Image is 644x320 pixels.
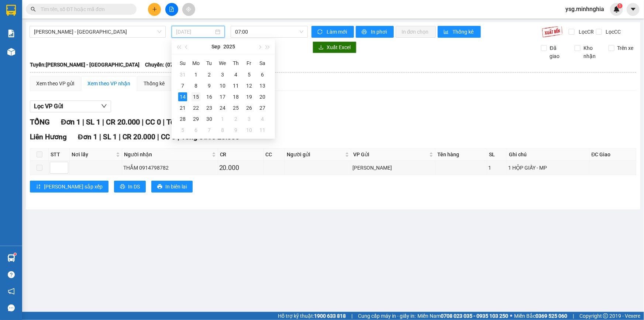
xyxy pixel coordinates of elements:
[8,271,15,278] span: question-circle
[189,69,203,80] td: 2025-09-01
[36,79,74,88] div: Xem theo VP gửi
[119,133,121,141] span: |
[229,102,242,113] td: 2025-09-25
[535,313,567,319] strong: 0369 525 060
[7,48,15,56] img: warehouse-icon
[242,102,256,113] td: 2025-09-26
[203,102,216,113] td: 2025-09-23
[245,115,254,123] div: 3
[189,125,203,136] td: 2025-10-06
[186,7,191,12] span: aim
[256,57,269,69] th: Sa
[229,57,242,69] th: Th
[256,125,269,136] td: 2025-10-11
[145,118,161,126] span: CC 0
[144,79,165,88] div: Thống kê
[258,92,267,101] div: 20
[507,149,590,161] th: Ghi chú
[327,28,348,36] span: Làm mới
[245,70,254,79] div: 5
[229,69,242,80] td: 2025-09-04
[242,69,256,80] td: 2025-09-05
[245,103,254,112] div: 26
[444,29,450,35] span: bar-chart
[99,133,101,141] span: |
[287,150,344,159] span: Người gửi
[178,103,187,112] div: 21
[229,125,242,136] td: 2025-10-09
[417,312,508,320] span: Miền Nam
[216,57,229,69] th: We
[205,115,214,123] div: 30
[396,26,436,38] button: In đơn chọn
[218,81,227,90] div: 10
[510,314,512,317] span: ⚪️
[441,313,508,319] strong: 0708 023 035 - 0935 103 250
[245,126,254,135] div: 10
[218,70,227,79] div: 3
[30,62,140,68] b: Tuyến: [PERSON_NAME] - [GEOGRAPHIC_DATA]
[189,102,203,113] td: 2025-09-22
[61,118,80,126] span: Đơn 1
[192,126,200,135] div: 6
[218,126,227,135] div: 8
[30,101,111,112] button: Lọc VP Gửi
[216,125,229,136] td: 2025-10-08
[216,80,229,91] td: 2025-09-10
[176,113,189,125] td: 2025-09-28
[219,163,262,173] div: 20.000
[123,164,217,172] div: THẮM 0914798782
[216,102,229,113] td: 2025-09-24
[36,184,41,190] span: sort-ascending
[438,26,481,38] button: bar-chartThống kê
[165,3,178,16] button: file-add
[103,133,117,141] span: SL 1
[176,91,189,102] td: 2025-09-14
[231,70,240,79] div: 4
[487,149,507,161] th: SL
[7,254,15,262] img: warehouse-icon
[86,118,100,126] span: SL 1
[581,44,603,60] span: Kho nhận
[152,7,157,12] span: plus
[256,113,269,125] td: 2025-10-04
[311,26,354,38] button: syncLàm mới
[619,3,621,8] span: 1
[264,149,285,161] th: CC
[148,3,161,16] button: plus
[30,133,67,141] span: Liên Hương
[488,164,506,172] div: 1
[176,125,189,136] td: 2025-10-05
[192,70,200,79] div: 1
[573,312,574,320] span: |
[34,102,63,111] span: Lọc VP Gửi
[169,7,174,12] span: file-add
[101,103,107,109] span: down
[235,26,303,37] span: 07:00
[216,69,229,80] td: 2025-09-03
[313,41,357,53] button: downloadXuất Excel
[8,288,15,295] span: notification
[371,28,388,36] span: In phơi
[258,115,267,123] div: 4
[603,28,622,36] span: Lọc CC
[44,183,103,191] span: [PERSON_NAME] sắp xếp
[216,91,229,102] td: 2025-09-17
[205,70,214,79] div: 2
[7,30,15,37] img: solution-icon
[14,253,16,255] sup: 1
[216,113,229,125] td: 2025-10-01
[327,43,351,51] span: Xuất Excel
[192,103,200,112] div: 22
[3,46,128,58] b: GỬI : [GEOGRAPHIC_DATA]
[218,149,264,161] th: CR
[34,26,161,37] span: Phan Rí - Sài Gòn
[30,181,109,193] button: sort-ascending[PERSON_NAME] sắp xếp
[41,5,128,13] input: Tìm tên, số ĐT hoặc mã đơn
[245,92,254,101] div: 19
[231,103,240,112] div: 25
[42,18,48,24] span: environment
[178,115,187,123] div: 28
[151,181,193,193] button: printerIn biên lai
[242,80,256,91] td: 2025-09-12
